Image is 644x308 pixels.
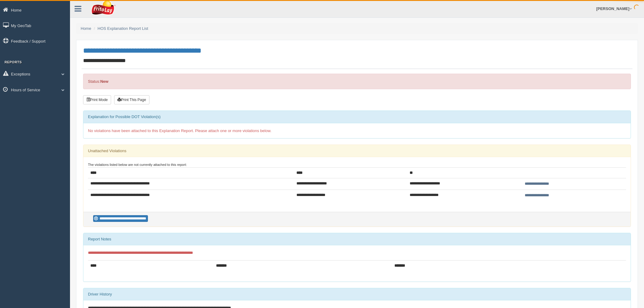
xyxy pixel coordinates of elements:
[83,145,631,157] div: Unattached Violations
[83,233,631,245] div: Report Notes
[98,26,148,31] a: HOS Explanation Report List
[83,74,631,89] div: Status:
[88,163,187,166] small: The violations listed below are not currently attached to this report:
[114,95,149,104] button: Print This Page
[88,128,271,133] span: No violations have been attached to this Explanation Report. Please attach one or more violations...
[83,111,631,123] div: Explanation for Possible DOT Violation(s)
[83,288,631,300] div: Driver History
[81,26,91,31] a: Home
[83,95,111,104] button: Print Mode
[100,79,108,84] strong: New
